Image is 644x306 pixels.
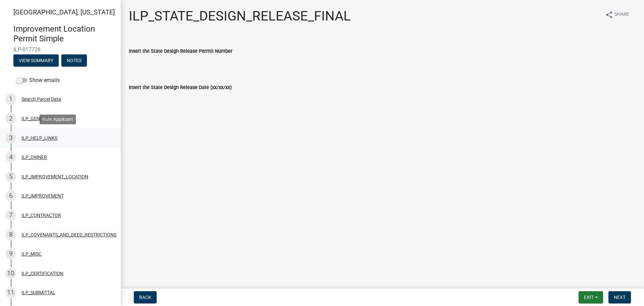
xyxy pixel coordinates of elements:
[139,295,151,300] span: Back
[13,46,107,53] span: ILP-017726
[129,85,232,90] label: Insert the State Design Release Date (xx/xx/xx)
[21,271,63,276] div: ILP_CERTIFICATION
[5,94,16,104] div: 1
[5,229,16,240] div: 8
[5,171,16,182] div: 5
[5,133,16,143] div: 3
[21,252,42,256] div: ILP_MISC
[21,232,116,237] div: ILP_COVENANTS_AND_DEED_RESTRICTIONS
[13,24,115,44] h4: Improvement Location Permit Simple
[13,58,59,63] wm-modal-confirm: Summary
[600,8,635,21] button: shareShare
[13,8,115,16] span: [GEOGRAPHIC_DATA], [US_STATE]
[21,155,47,160] div: ILP_OWNER
[13,54,59,67] button: View Summary
[579,291,603,303] button: Exit
[21,97,61,101] div: Search Parcel Data
[129,8,351,24] h1: ILP_STATE_DESIGN_RELEASE_FINAL
[5,210,16,221] div: 7
[21,174,88,179] div: ILP_IMPROVEMENT_LOCATION
[5,113,16,124] div: 2
[21,116,51,121] div: ILP_GENERAL
[584,295,594,300] span: Exit
[5,287,16,298] div: 11
[605,11,613,19] i: share
[21,290,55,295] div: ILP_SUBMITTAL
[5,190,16,201] div: 6
[5,152,16,163] div: 4
[5,249,16,259] div: 9
[608,291,631,303] button: Next
[134,291,157,303] button: Back
[614,11,629,19] span: Share
[21,136,57,140] div: ILP_HELP_LINKS
[61,58,87,63] wm-modal-confirm: Notes
[61,54,87,67] button: Notes
[5,268,16,279] div: 10
[129,49,232,54] label: Insert the State Design Release Permit Number
[21,213,61,218] div: ILP_CONTRACTOR
[40,115,76,124] div: Role: Applicant
[16,76,60,84] label: Show emails
[21,193,64,198] div: ILP_IMPROVEMENT
[614,295,626,300] span: Next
